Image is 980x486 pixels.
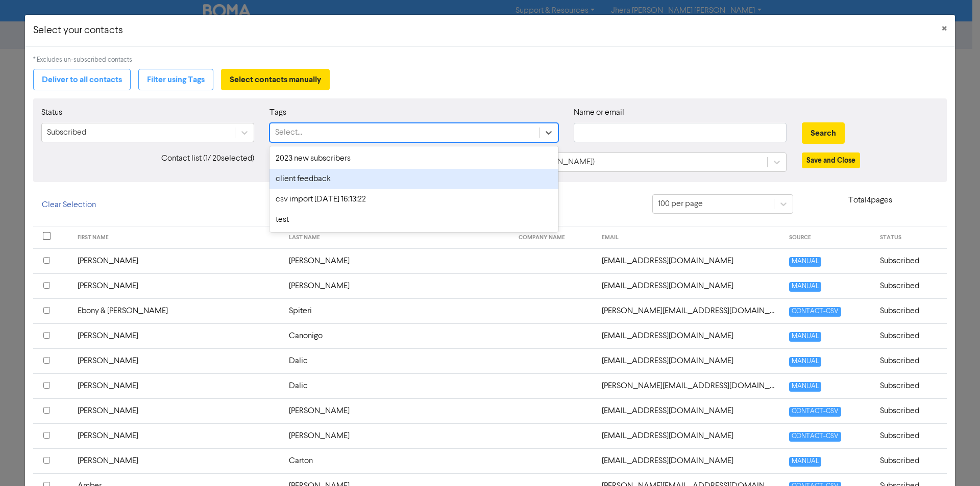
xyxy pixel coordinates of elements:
td: thecabguy@thecabinetguys.com.au [596,448,783,473]
span: MANUAL [789,457,821,467]
div: 100 per page [658,198,703,210]
div: test [269,210,558,230]
span: MANUAL [789,282,821,292]
td: stuhowell@hotmail.com [596,423,783,448]
td: fpfebin@gmail.com [596,248,783,273]
td: [PERSON_NAME] [71,423,283,448]
span: CONTACT-CSV [789,307,841,317]
td: [PERSON_NAME] [283,423,513,448]
div: csv import [DATE] 16:13:22 [269,189,558,210]
button: Search [802,122,845,144]
span: CONTACT-CSV [789,432,841,442]
th: SOURCE [783,226,874,249]
span: MANUAL [789,382,821,392]
div: * Excludes un-subscribed contacts [33,55,947,65]
div: Select... [275,126,302,139]
td: Dalic [283,348,513,373]
td: Carton [283,448,513,473]
td: [PERSON_NAME] [71,373,283,398]
td: [PERSON_NAME] [71,273,283,298]
td: Canonigo [283,323,513,348]
span: CONTACT-CSV [789,407,841,417]
td: [PERSON_NAME] [283,248,513,273]
button: Clear Selection [33,194,105,216]
td: Subscribed [874,298,947,323]
td: [PERSON_NAME] [283,273,513,298]
button: Close [934,15,955,43]
td: michaeldalic@gmail.com [596,348,783,373]
td: algcanonigo@gmail.com [596,323,783,348]
div: Subscribed [47,126,86,139]
td: lorena.dalic@outlook.com [596,373,783,398]
button: Deliver to all contacts [33,69,131,90]
th: LAST NAME [283,226,513,249]
td: [PERSON_NAME] [71,348,283,373]
span: MANUAL [789,332,821,342]
div: client feedback [269,169,558,189]
span: MANUAL [789,257,821,267]
span: MANUAL [789,357,821,367]
button: Filter using Tags [138,69,213,90]
button: Save and Close [802,152,860,168]
td: Subscribed [874,273,947,298]
td: Subscribed [874,348,947,373]
iframe: Chat Widget [852,376,980,486]
th: COMPANY NAME [512,226,595,249]
td: easygoing.63@live.com [596,398,783,423]
td: [PERSON_NAME] [71,448,283,473]
td: [PERSON_NAME] [71,323,283,348]
label: Tags [269,107,286,119]
td: Dalic [283,373,513,398]
td: [PERSON_NAME] [283,398,513,423]
div: 2023 new subscribers [269,148,558,169]
label: Status [41,107,62,119]
th: FIRST NAME [71,226,283,249]
td: lavinadilip@gmail.com [596,273,783,298]
td: [PERSON_NAME] [71,398,283,423]
span: × [942,21,947,37]
p: Total 4 pages [793,194,947,207]
th: EMAIL [596,226,783,249]
td: Subscribed [874,248,947,273]
th: STATUS [874,226,947,249]
td: josh@littlelatte.com.au [596,298,783,323]
td: Subscribed [874,323,947,348]
div: Contact list ( 1 / 20 selected) [34,152,262,172]
td: Ebony & [PERSON_NAME] [71,298,283,323]
button: Select contacts manually [221,69,330,90]
td: Spiteri [283,298,513,323]
td: Subscribed [874,373,947,398]
td: [PERSON_NAME] [71,248,283,273]
label: Name or email [574,107,624,119]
